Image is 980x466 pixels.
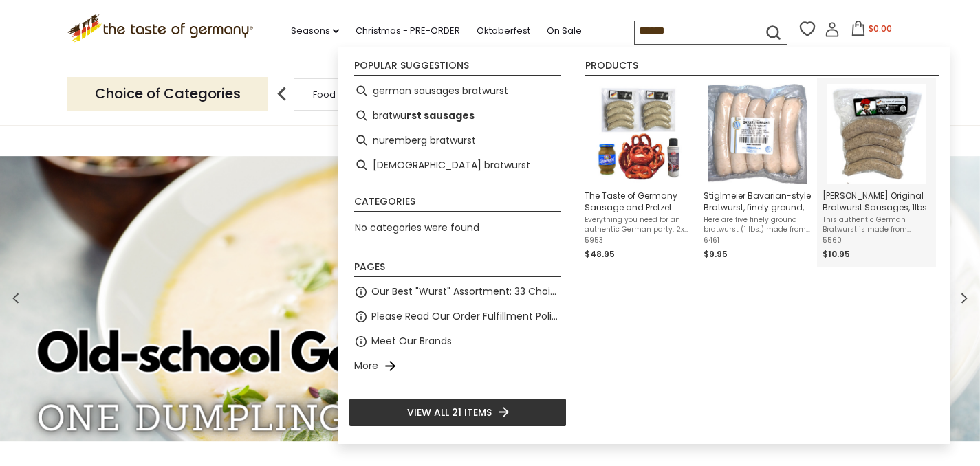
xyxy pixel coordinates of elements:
a: Meet Our Brands [371,333,452,349]
li: More [349,354,567,379]
a: Our Best "Wurst" Assortment: 33 Choices For The Grillabend [371,284,561,300]
li: Binkert’s Original Bratwurst Sausages, 1lbs. [817,78,936,267]
a: Christmas - PRE-ORDER [356,23,460,38]
li: Popular suggestions [354,60,561,76]
span: Stiglmeier Bavarian-style Bratwurst, finely ground, 1lbs. [704,190,812,213]
span: 6461 [704,236,812,245]
button: $0.00 [842,21,901,41]
a: Please Read Our Order Fulfillment Policies [371,309,561,324]
li: nuremberg bratwurst [349,128,567,153]
span: $9.95 [704,248,728,260]
li: german sausages bratwurst [349,78,567,103]
a: Seasons [291,23,339,38]
p: Choice of Categories [67,77,268,111]
span: Here are five finely ground bratwurst (1 lbs.) made from pork, veal, and mildly spiced. From the ... [704,215,812,234]
span: This authentic German Bratwurst is made from hormone-free, locally-sourced mix of pork and beef, ... [823,215,930,234]
li: german bratwurst [349,153,567,177]
div: Instant Search Results [338,47,950,443]
span: [PERSON_NAME] Original Bratwurst Sausages, 1lbs. [823,190,930,213]
li: Please Read Our Order Fulfillment Policies [349,304,567,329]
span: $48.95 [585,248,615,260]
a: Stiglmeier Bavarian-style Bratwurst, finely ground, 1lbs.Here are five finely ground bratwurst (1... [704,84,812,261]
span: The Taste of Germany Sausage and Pretzel Meal Kit [585,190,693,213]
img: previous arrow [268,80,296,108]
a: [PERSON_NAME] Original Bratwurst Sausages, 1lbs.This authentic German Bratwurst is made from horm... [823,84,930,261]
li: Pages [354,262,561,277]
li: bratwurst sausages [349,103,567,128]
span: 5953 [585,236,693,245]
a: On Sale [547,23,582,38]
span: $10.95 [823,248,850,260]
li: Meet Our Brands [349,329,567,354]
a: Food By Category [313,89,393,100]
span: Everything you need for an authentic German party: 2x packs (a total of 8 -10 sausages) of The Ta... [585,215,693,234]
li: The Taste of Germany Sausage and Pretzel Meal Kit [579,78,698,267]
li: Categories [354,197,561,212]
span: No categories were found [355,221,479,234]
a: Oktoberfest [477,23,530,38]
li: Stiglmeier Bavarian-style Bratwurst, finely ground, 1lbs. [698,78,817,267]
li: View all 21 items [349,398,567,427]
li: Our Best "Wurst" Assortment: 33 Choices For The Grillabend [349,280,567,304]
span: 5560 [823,236,930,245]
span: $0.00 [869,23,892,34]
b: rst sausages [406,108,475,124]
span: View all 21 items [407,405,492,420]
li: Products [585,60,939,76]
a: The Taste of Germany Sausage and Pretzel Meal KitEverything you need for an authentic German part... [585,84,693,261]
